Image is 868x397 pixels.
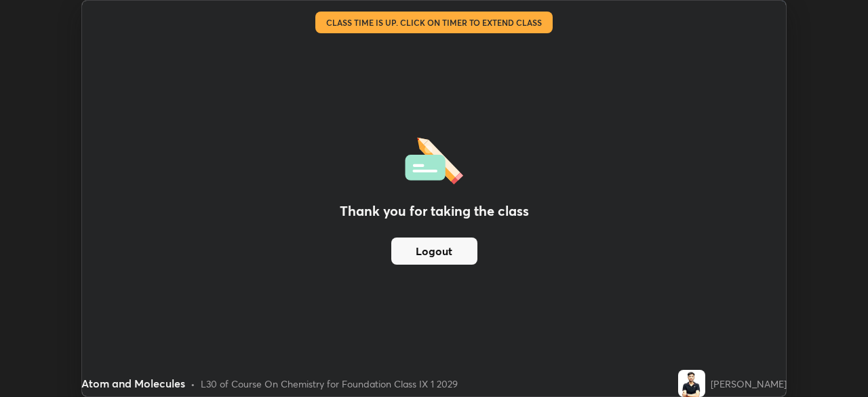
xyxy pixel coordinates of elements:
[711,377,787,391] div: [PERSON_NAME]
[81,375,185,392] div: Atom and Molecules
[678,370,705,397] img: 9b75b615fa134b8192f11aff96f13d3b.jpg
[405,133,463,185] img: offlineFeedback.1438e8b3.svg
[201,377,458,391] div: L30 of Course On Chemistry for Foundation Class IX 1 2029
[391,238,477,265] button: Logout
[191,377,195,391] div: •
[340,201,529,221] h2: Thank you for taking the class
